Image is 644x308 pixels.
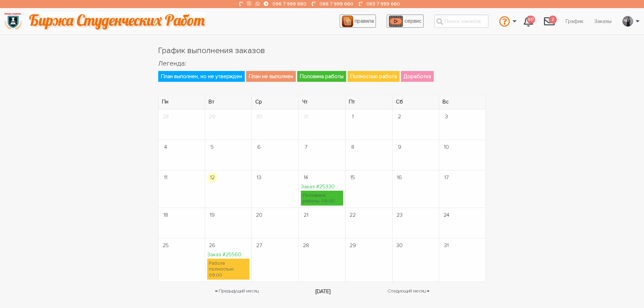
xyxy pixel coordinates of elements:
span: 28 [161,112,171,122]
span: План не выполнен [246,71,296,82]
span: 30 [254,112,264,122]
img: motto-2ce64da2796df845c65ce8f9480b9c9d679903764b3ca6da4b6de107518df0fe.gif [28,12,206,30]
span: 26 [207,240,217,251]
span: 31 [441,240,451,251]
span: 25 [161,240,171,251]
span: правила [355,18,374,24]
span: Доработка [401,71,434,82]
span: [DATE] [315,287,331,295]
th: Пн [158,95,205,110]
span: 5 [207,142,217,152]
span: План выполнен, но не утвержден [158,71,245,82]
input: Поиск заказов [434,15,488,28]
span: 3 [441,112,451,122]
th: Сб [392,95,439,110]
span: 30 [395,240,405,251]
span: 8 [348,142,358,152]
span: Полностью работа [348,71,400,82]
a: Заказы [589,15,617,28]
span: 22 [348,210,358,220]
span: 31 [301,112,311,122]
span: 2 [549,16,557,24]
span: 7 [301,142,311,152]
img: play_icon-49f7f135c9dc9a03216cfdbccbe1e3994649169d890fb554cedf0eac35a01ba8.png [389,16,403,27]
span: 18 [161,210,171,220]
div: Половина работы: 09:00 [301,191,343,206]
a: График [560,15,589,28]
a: Заказ #25560 [207,251,241,258]
th: Пт [345,95,392,110]
span: 20 [254,210,264,220]
a: 2 [539,12,560,30]
a: правила [340,15,376,28]
span: 27 [254,240,264,251]
span: 13 [254,172,264,183]
th: Ср [252,95,299,110]
a: Следующий месяц → [387,287,429,295]
h2: Легенда: [158,59,486,68]
a: сервис [387,15,424,28]
span: 14 [301,172,311,183]
span: 16 [395,172,405,183]
th: Вс [439,95,486,110]
span: 2 [395,112,405,122]
span: 9 [395,142,405,152]
span: 15 [348,172,358,183]
span: 19 [207,210,217,220]
a: ← Предыдущий месяц [215,287,258,295]
th: Вт [205,95,252,110]
span: 29 [348,240,358,251]
span: 17 [441,172,451,183]
span: 10 [441,142,451,152]
div: Работа полностью: 09:00 [207,259,249,279]
a: 096 7 999 660 [272,1,306,7]
a: Заказ #25330 [301,183,335,190]
h1: График выполнения заказов [158,45,486,56]
span: 29 [207,112,217,122]
span: Половина работы [297,71,346,82]
span: 12 [207,172,217,183]
span: 23 [395,210,405,220]
span: 28 [301,240,311,251]
span: 4 [161,142,171,152]
th: Чт [299,95,345,110]
span: 11 [161,172,171,183]
span: 24 [441,210,451,220]
a: 066 7 999 660 [319,1,353,7]
a: 617 [518,12,539,30]
img: agreement_icon-feca34a61ba7f3d1581b08bc946b2ec1ccb426f67415f344566775c155b7f62c.png [342,16,353,27]
span: сервис [404,18,422,24]
img: 20171208_160937.jpg [623,16,633,27]
span: 21 [301,210,311,220]
img: logo-135dea9cf721667cc4ddb0c1795e3ba8b7f362e3d0c04e2cc90b931989920324.png [4,12,22,30]
span: 617 [527,16,535,24]
a: 063 7 999 660 [366,1,400,7]
span: 6 [254,142,264,152]
span: 1 [348,112,358,122]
